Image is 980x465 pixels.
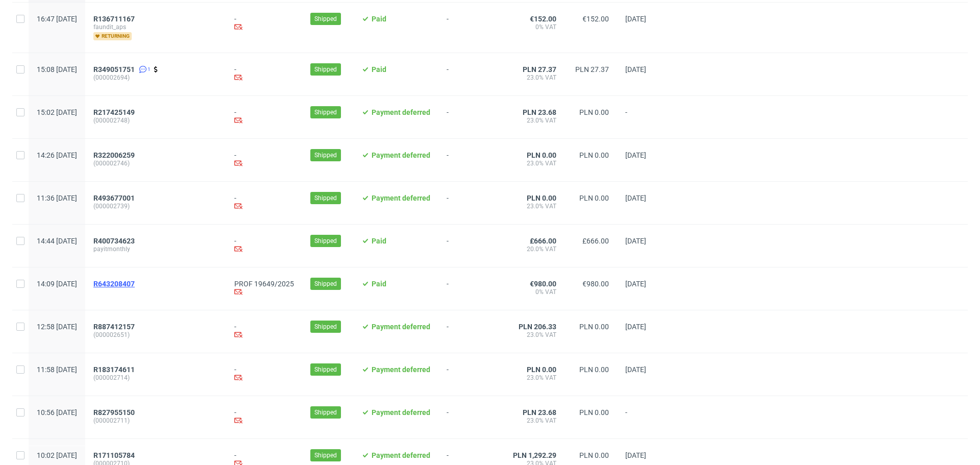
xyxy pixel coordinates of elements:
span: - [625,408,664,426]
span: 11:36 [DATE] [37,194,77,202]
span: PLN 0.00 [579,365,609,374]
span: 23.0% VAT [513,116,556,125]
a: R171105784 [93,451,137,459]
span: - [447,323,497,340]
span: Shipped [314,279,337,288]
span: - [447,408,497,426]
span: 12:58 [DATE] [37,323,77,331]
span: R887412157 [93,323,135,331]
span: 23.0% VAT [513,159,556,167]
span: - [447,108,497,126]
span: 23.0% VAT [513,74,556,82]
a: PROF 19649/2025 [234,280,294,288]
span: 10:02 [DATE] [37,451,77,459]
span: R171105784 [93,451,135,459]
span: Shipped [314,65,337,74]
span: R400734623 [93,237,135,245]
span: PLN 0.00 [579,194,609,202]
span: - [447,365,497,383]
a: R217425149 [93,108,137,116]
span: 11:58 [DATE] [37,365,77,374]
span: 14:09 [DATE] [37,280,77,288]
span: 1 [148,65,151,74]
span: - [447,237,497,255]
div: - [234,108,294,126]
span: PLN 0.00 [579,408,609,417]
div: - [234,323,294,340]
span: R322006259 [93,151,135,159]
div: - [234,15,294,33]
a: R493677001 [93,194,137,202]
span: R349051751 [93,65,135,74]
span: PLN 0.00 [579,323,609,331]
span: (000002694) [93,74,218,82]
span: (000002746) [93,159,218,167]
span: (000002651) [93,331,218,339]
div: - [234,65,294,83]
span: Paid [372,15,386,23]
span: Shipped [314,193,337,203]
span: PLN 0.00 [527,365,556,374]
span: €152.00 [582,15,609,23]
span: £666.00 [582,237,609,245]
a: R827955150 [93,408,137,417]
span: Shipped [314,451,337,460]
span: PLN 1,292.29 [513,451,556,459]
span: [DATE] [625,323,646,331]
span: €980.00 [530,280,556,288]
span: 23.0% VAT [513,202,556,210]
div: - [234,151,294,169]
span: - [447,151,497,169]
span: PLN 0.00 [579,108,609,116]
span: Payment deferred [372,108,430,116]
div: - [234,365,294,383]
span: 14:26 [DATE] [37,151,77,159]
span: [DATE] [625,151,646,159]
span: PLN 0.00 [579,451,609,459]
span: payitmonthly [93,245,218,253]
span: Shipped [314,322,337,331]
span: €152.00 [530,15,556,23]
span: PLN 27.37 [575,65,609,74]
span: [DATE] [625,451,646,459]
span: PLN 0.00 [527,151,556,159]
span: Shipped [314,365,337,374]
span: (000002714) [93,374,218,382]
span: R217425149 [93,108,135,116]
span: R183174611 [93,365,135,374]
span: - [625,108,664,126]
span: - [447,65,497,83]
span: - [447,280,497,298]
span: Payment deferred [372,408,430,417]
span: 0% VAT [513,23,556,31]
span: Shipped [314,408,337,417]
span: Paid [372,237,386,245]
span: Shipped [314,151,337,160]
span: (000002748) [93,116,218,125]
span: 23.0% VAT [513,331,556,339]
span: (000002739) [93,202,218,210]
span: [DATE] [625,365,646,374]
span: 23.0% VAT [513,417,556,425]
span: PLN 23.68 [523,108,556,116]
a: R322006259 [93,151,137,159]
div: - [234,194,294,212]
span: 20.0% VAT [513,245,556,253]
span: - [447,15,497,40]
span: Shipped [314,108,337,117]
span: £666.00 [530,237,556,245]
span: Shipped [314,236,337,246]
span: 23.0% VAT [513,374,556,382]
span: R827955150 [93,408,135,417]
div: - [234,237,294,255]
span: - [447,194,497,212]
span: returning [93,32,132,40]
span: faundit_aps [93,23,218,31]
span: Payment deferred [372,323,430,331]
span: Paid [372,280,386,288]
span: R493677001 [93,194,135,202]
span: [DATE] [625,280,646,288]
span: [DATE] [625,65,646,74]
div: - [234,408,294,426]
a: 1 [137,65,151,74]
